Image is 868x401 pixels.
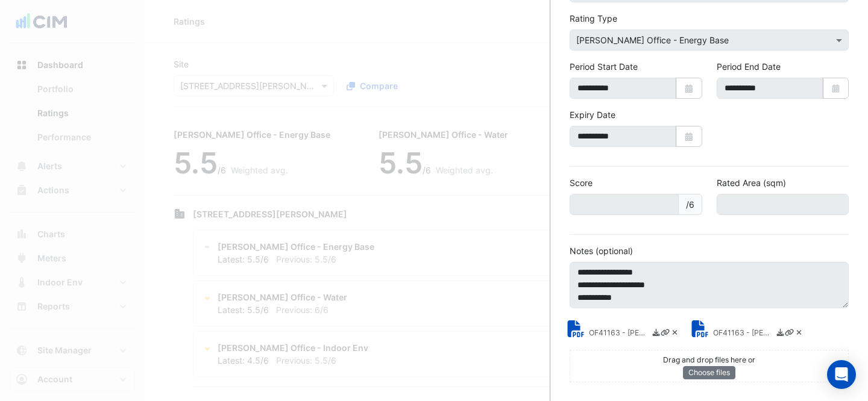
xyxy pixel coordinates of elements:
[652,328,661,340] a: Download
[570,176,593,189] label: Score
[663,355,755,364] small: Drag and drop files here or
[717,176,786,189] label: Rated Area (sqm)
[827,360,856,389] div: Open Intercom Messenger
[794,328,804,340] a: Delete
[570,12,617,25] label: Rating Type
[589,328,649,340] small: OF41163 - NABERS Energy Rating Certificate.pdf
[661,328,670,340] a: Copy link to clipboard
[678,194,702,215] span: /6
[570,60,638,73] label: Period Start Date
[570,108,615,121] label: Expiry Date
[683,366,735,379] button: Choose files
[717,60,781,73] label: Period End Date
[776,328,785,340] a: Download
[785,328,794,340] a: Copy link to clipboard
[570,244,633,257] label: Notes (optional)
[713,328,773,340] small: OF41163 - NABERS Energy Rating Report.pdf
[670,328,679,340] a: Delete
